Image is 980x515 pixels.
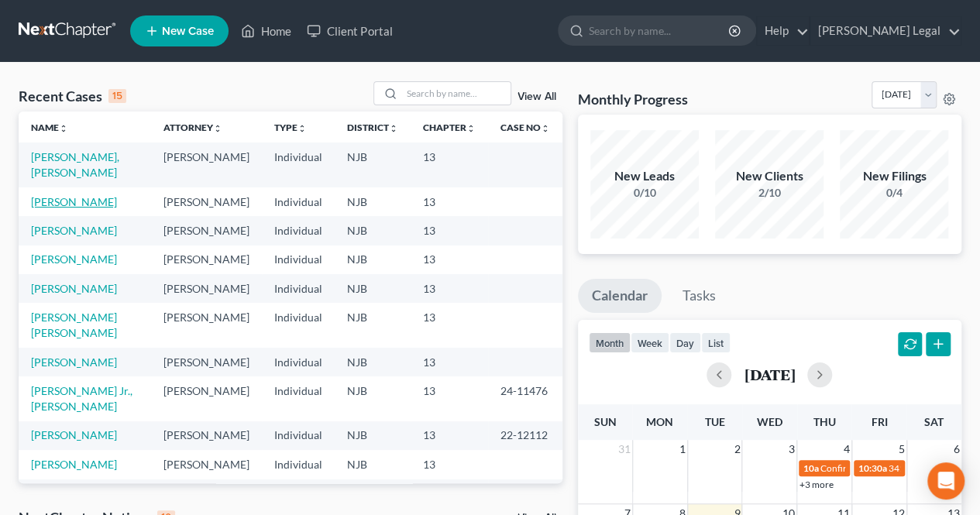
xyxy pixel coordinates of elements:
span: 1 [678,440,687,458]
td: Individual [262,421,335,450]
div: 0/4 [840,185,948,201]
td: 13 [411,348,488,376]
td: NJB [335,187,411,216]
div: 15 [108,89,126,103]
span: Sun [593,415,616,428]
td: Individual [262,450,335,479]
button: list [701,332,731,353]
td: NJB [335,245,411,274]
td: [PERSON_NAME] [151,142,262,187]
td: NJB [335,274,411,303]
span: Wed [757,415,782,428]
span: 2 [732,440,741,458]
td: [PERSON_NAME] [151,303,262,347]
a: [PERSON_NAME], [PERSON_NAME] [31,150,119,179]
td: Individual [262,376,335,421]
a: Chapterunfold_more [423,122,476,133]
button: day [669,332,701,353]
div: Recent Cases [19,87,126,105]
td: NJB [335,142,411,187]
td: 13 [411,303,488,347]
td: Individual [262,245,335,274]
td: Individual [262,187,335,216]
a: [PERSON_NAME] [PERSON_NAME] [31,311,117,339]
a: Attorneyunfold_more [163,122,222,133]
td: 13 [411,187,488,216]
td: NJB [335,376,411,421]
a: Tasks [669,279,730,313]
td: Individual [262,216,335,245]
a: [PERSON_NAME] [31,428,117,441]
span: Sat [924,415,944,428]
td: 13 [411,274,488,303]
button: month [589,332,631,353]
span: 31 [617,440,632,458]
a: [PERSON_NAME] [31,252,117,266]
td: 24-11476 [488,376,562,421]
i: unfold_more [59,124,68,133]
input: Search by name... [589,16,731,45]
i: unfold_more [541,124,550,133]
td: 22-12112 [488,421,562,450]
i: unfold_more [389,124,398,133]
span: 10a [803,462,819,474]
button: week [631,332,669,353]
td: 13 [411,216,488,245]
td: [PERSON_NAME] [151,216,262,245]
td: 13 [411,245,488,274]
a: Typeunfold_more [274,122,307,133]
a: [PERSON_NAME] [31,458,117,471]
td: NJB [335,216,411,245]
a: [PERSON_NAME] [31,195,117,208]
h3: Monthly Progress [578,90,688,108]
div: New Leads [590,167,699,185]
div: New Filings [840,167,948,185]
td: [PERSON_NAME] [151,245,262,274]
td: 13 [411,142,488,187]
td: NJB [335,348,411,376]
div: New Clients [715,167,824,185]
a: [PERSON_NAME] [31,355,117,369]
div: Open Intercom Messenger [927,462,965,500]
input: Search by name... [402,82,511,105]
i: unfold_more [466,124,476,133]
span: Thu [813,415,836,428]
span: 6 [952,440,961,458]
a: Home [233,17,299,45]
a: Client Portal [299,17,400,45]
span: 4 [842,440,851,458]
td: [PERSON_NAME] [151,274,262,303]
td: 13 [411,421,488,450]
i: unfold_more [297,124,307,133]
td: [PERSON_NAME] [151,421,262,450]
a: [PERSON_NAME] [31,282,117,295]
a: [PERSON_NAME] Legal [810,17,961,45]
td: [PERSON_NAME] [151,348,262,376]
td: 13 [411,450,488,479]
i: unfold_more [213,124,222,133]
span: 3 [787,440,796,458]
a: +3 more [799,479,834,490]
td: [PERSON_NAME] [151,187,262,216]
h2: [DATE] [744,366,795,383]
a: View All [518,91,556,102]
span: Mon [646,415,673,428]
td: [PERSON_NAME] [151,450,262,479]
span: Fri [871,415,887,428]
span: Tue [704,415,724,428]
div: 0/10 [590,185,699,201]
a: [PERSON_NAME] Jr., [PERSON_NAME] [31,384,132,413]
a: Help [757,17,809,45]
span: New Case [162,26,214,37]
span: 5 [897,440,906,458]
td: Individual [262,142,335,187]
a: Nameunfold_more [31,122,68,133]
td: [PERSON_NAME] [151,376,262,421]
td: NJB [335,421,411,450]
a: [PERSON_NAME] [31,224,117,237]
a: Case Nounfold_more [500,122,550,133]
td: Individual [262,303,335,347]
td: 13 [411,376,488,421]
a: Districtunfold_more [347,122,398,133]
td: Individual [262,348,335,376]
